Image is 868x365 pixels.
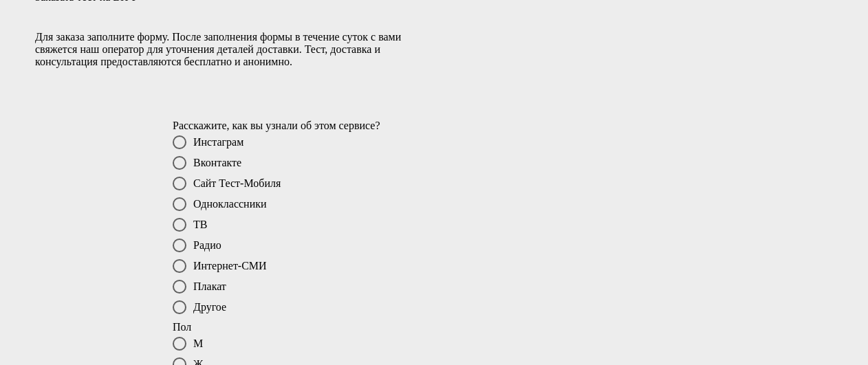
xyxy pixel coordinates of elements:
[193,261,267,272] span: Интернет-СМИ
[35,31,420,68] div: Для заказа заполните форму. После заполнения формы в течение суток с вами свяжется наш оператор д...
[193,338,203,349] span: М
[193,199,267,210] span: Одноклассники
[193,302,226,313] span: Другое
[173,321,695,333] div: Пол
[193,219,207,230] span: ТВ
[193,281,226,292] span: Плакат
[193,157,241,168] span: Вконтакте
[193,178,281,189] span: Сайт Тест-Мобиля
[173,120,695,132] div: Расскажите, как вы узнали об этом сервисе?
[193,240,221,251] span: Радио
[193,137,243,148] span: Инстаграм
